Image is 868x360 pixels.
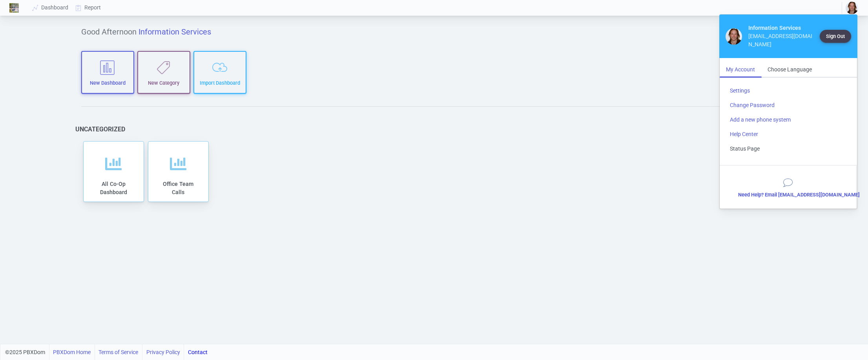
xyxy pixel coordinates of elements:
div: Choose Language [761,62,818,77]
a: Privacy Policy [146,344,180,360]
button: New Category [137,51,190,94]
button: Need Help? Email [EMAIL_ADDRESS][DOMAIN_NAME] [733,173,842,202]
h6: Uncategorized [75,125,125,133]
img: Logo [9,3,19,13]
b: Need Help? Email [EMAIL_ADDRESS][DOMAIN_NAME] [738,192,860,198]
a: Change Password [724,98,853,113]
a: Status Page [724,142,853,156]
a: Contact [188,344,208,360]
span: All Co-Op Dashboard [100,181,127,195]
h5: Good Afternoon [81,27,787,36]
a: Report [72,0,105,15]
button: New Dashboard [81,51,134,94]
img: b58afa1a639c9901f0a2fe583c38e912 [726,28,742,45]
a: Terms of Service [98,344,138,360]
span: Information Services [139,27,211,36]
img: b58afa1a639c9901f0a2fe583c38e912 [846,2,858,14]
div: My Account [720,62,761,77]
div: [EMAIL_ADDRESS][DOMAIN_NAME] [748,32,816,49]
a: Settings [724,84,853,98]
div: Information Services [748,24,816,32]
button: Sign Out [820,30,851,43]
a: Dashboard [29,0,72,15]
a: Add a new phone system [724,113,853,127]
a: Help Center [724,127,853,142]
button: Import Dashboard [193,51,246,94]
span: Office Team Calls [163,181,193,195]
a: PBXDom Home [53,344,91,360]
div: ©2025 PBXDom [5,344,208,360]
